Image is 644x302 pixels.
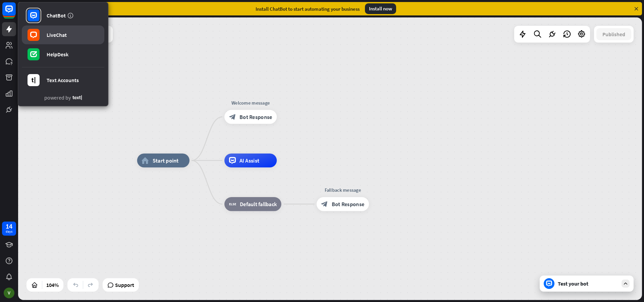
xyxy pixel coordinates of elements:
[5,3,25,23] button: Open LiveChat chat widget
[558,280,618,287] div: Test your bot
[332,200,365,207] span: Bot Response
[153,157,179,164] span: Start point
[229,113,236,120] i: block_bot_response
[2,222,16,236] a: 14 days
[365,3,396,14] div: Install now
[321,200,328,207] i: block_bot_response
[115,280,134,290] span: Support
[239,157,259,164] span: AI Assist
[239,113,272,120] span: Bot Response
[311,187,374,194] div: Fallback message
[6,223,12,229] div: 14
[6,229,12,234] div: days
[240,200,277,207] span: Default fallback
[256,6,360,12] div: Install ChatBot to start automating your business
[142,157,149,164] i: home_2
[44,280,61,290] div: 104%
[596,28,631,40] button: Published
[219,100,282,107] div: Welcome message
[229,200,236,207] i: block_fallback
